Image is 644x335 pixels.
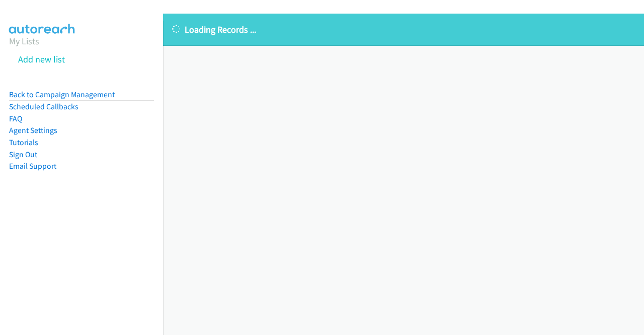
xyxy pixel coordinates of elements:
a: My Lists [9,35,39,47]
a: FAQ [9,114,22,123]
a: Add new list [18,53,65,65]
a: Scheduled Callbacks [9,102,78,111]
a: Email Support [9,161,56,171]
a: Agent Settings [9,125,57,135]
a: Sign Out [9,150,37,159]
a: Tutorials [9,138,38,147]
p: Loading Records ... [172,23,635,36]
a: Back to Campaign Management [9,90,115,99]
